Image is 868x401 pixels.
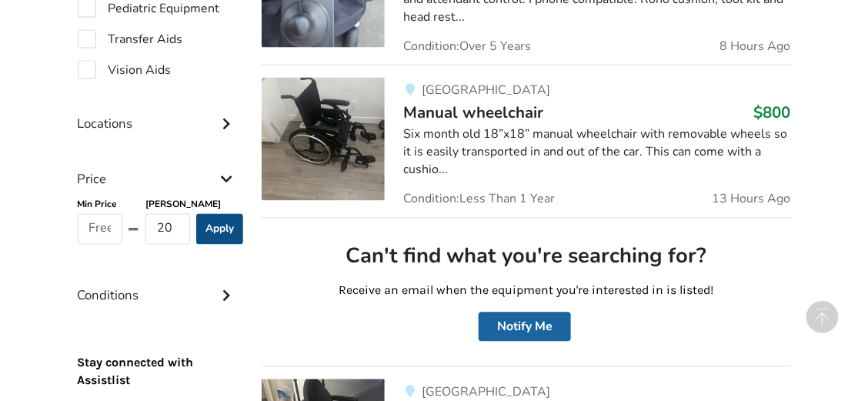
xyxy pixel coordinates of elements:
[262,78,385,201] img: mobility-manual wheelchair
[422,384,550,401] span: [GEOGRAPHIC_DATA]
[422,82,550,99] span: [GEOGRAPHIC_DATA]
[403,40,531,52] span: Condition: Over 5 Years
[403,102,543,124] span: Manual wheelchair
[720,40,791,52] span: 8 Hours Ago
[274,243,778,270] h2: Can't find what you're searching for?
[78,257,238,312] div: Conditions
[78,312,238,390] p: Stay connected with Assistlist
[78,61,172,79] label: Vision Aids
[78,141,238,195] div: Price
[145,199,221,211] b: [PERSON_NAME]
[754,103,791,123] h3: $800
[78,199,118,211] b: Min Price
[78,214,123,245] input: Free
[78,85,238,140] div: Locations
[145,214,191,245] input: $
[78,30,183,48] label: Transfer Aids
[403,193,555,206] span: Condition: Less Than 1 Year
[713,193,791,206] span: 13 Hours Ago
[274,282,778,300] p: Receive an email when the equipment you're interested in is listed!
[479,312,571,342] button: Notify Me
[196,214,243,245] button: Apply
[403,126,790,179] div: Six month old 18”x18” manual wheelchair with removable wheels so it is easily transported in and ...
[262,65,790,218] a: mobility-manual wheelchair [GEOGRAPHIC_DATA]Manual wheelchair$800Six month old 18”x18” manual whe...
